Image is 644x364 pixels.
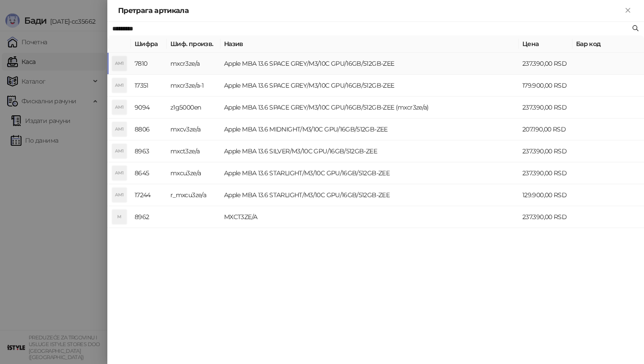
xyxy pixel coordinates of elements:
td: Apple MBA 13.6 SPACE GREY/M3/10C GPU/16GB/512GB-ZEE [220,53,519,75]
th: Бар код [572,35,644,53]
div: AM1 [112,188,127,202]
td: 237.390,00 RSD [519,162,572,184]
td: r_mxcu3ze/a [167,184,220,206]
td: Apple MBA 13.6 STARLIGHT/M3/10C GPU/16GB/512GB-ZEE [220,162,519,184]
td: Apple MBA 13.6 SILVER/M3/10C GPU/16GB/512GB-ZEE [220,140,519,162]
div: AM1 [112,78,127,93]
td: 237.390,00 RSD [519,97,572,119]
td: mxct3ze/a [167,140,220,162]
td: 8645 [131,162,167,184]
td: Apple MBA 13.6 SPACE GREY/M3/10C GPU/16GB/512GB-ZEE (mxcr3ze/a) [220,97,519,119]
td: mxcr3ze/a-1 [167,75,220,97]
td: 7810 [131,53,167,75]
td: Apple MBA 13.6 STARLIGHT/M3/10C GPU/16GB/512GB-ZEE [220,184,519,206]
div: AM1 [112,122,127,136]
div: AM1 [112,166,127,180]
div: AM1 [112,144,127,158]
td: mxcu3ze/a [167,162,220,184]
td: 9094 [131,97,167,119]
div: Претрага артикала [118,5,623,16]
div: AM1 [112,100,127,114]
td: 237.390,00 RSD [519,206,572,228]
div: M [112,210,127,224]
td: Apple MBA 13.6 SPACE GREY/M3/10C GPU/16GB/512GB-ZEE [220,75,519,97]
th: Шифра [131,35,167,53]
td: MXCT3ZE/A [220,206,519,228]
td: Apple MBA 13.6 MIDNIGHT/M3/10C GPU/16GB/512GB-ZEE [220,119,519,140]
th: Цена [519,35,572,53]
td: mxcv3ze/a [167,119,220,140]
td: 17351 [131,75,167,97]
td: 8962 [131,206,167,228]
th: Назив [220,35,519,53]
div: AM1 [112,56,127,71]
td: mxcr3ze/a [167,53,220,75]
td: 8806 [131,119,167,140]
td: 129.900,00 RSD [519,184,572,206]
td: 17244 [131,184,167,206]
td: z1g5000en [167,97,220,119]
td: 179.900,00 RSD [519,75,572,97]
td: 237.390,00 RSD [519,140,572,162]
th: Шиф. произв. [167,35,220,53]
td: 207.190,00 RSD [519,119,572,140]
button: Close [623,5,633,16]
td: 8963 [131,140,167,162]
td: 237.390,00 RSD [519,53,572,75]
